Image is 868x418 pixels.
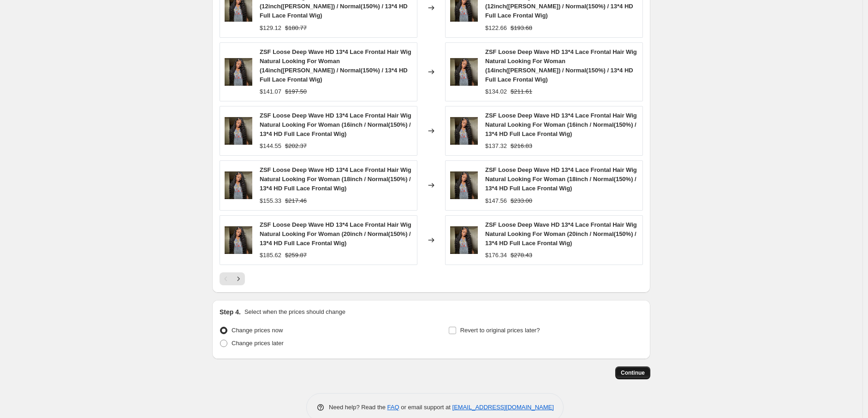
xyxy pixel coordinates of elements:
[225,226,252,254] img: image_9e06ad74-7a4d-427c-83a4-65559f280930_80x.jpg
[450,58,478,86] img: image_9e06ad74-7a4d-427c-83a4-65559f280930_80x.jpg
[485,112,637,137] span: ZSF Loose Deep Wave HD 13*4 Lace Frontal Hair Wig Natural Looking For Woman (16inch / Normal(150%...
[285,197,307,204] span: $217.46
[485,24,507,31] span: $122.66
[260,48,411,83] span: ZSF Loose Deep Wave HD 13*4 Lace Frontal Hair Wig Natural Looking For Woman (14inch([PERSON_NAME]...
[232,340,284,347] span: Change prices later
[285,88,307,95] span: $197.50
[220,307,241,317] h2: Step 4.
[285,142,307,149] span: $202.37
[511,197,532,204] span: $233.00
[511,24,532,31] span: $193.68
[225,171,252,199] img: image_9e06ad74-7a4d-427c-83a4-65559f280930_80x.jpg
[511,88,532,95] span: $211.61
[232,272,245,285] button: Next
[485,221,637,247] span: ZSF Loose Deep Wave HD 13*4 Lace Frontal Hair Wig Natural Looking For Woman (20inch / Normal(150%...
[621,369,645,377] span: Continue
[485,48,637,83] span: ZSF Loose Deep Wave HD 13*4 Lace Frontal Hair Wig Natural Looking For Woman (14inch([PERSON_NAME]...
[225,117,252,145] img: image_9e06ad74-7a4d-427c-83a4-65559f280930_80x.jpg
[452,404,554,411] a: [EMAIL_ADDRESS][DOMAIN_NAME]
[329,404,387,411] span: Need help? Read the
[285,252,307,259] span: $259.87
[485,88,507,95] span: $134.02
[225,58,252,86] img: image_9e06ad74-7a4d-427c-83a4-65559f280930_80x.jpg
[485,252,507,259] span: $176.34
[399,404,452,411] span: or email support at
[450,171,478,199] img: image_9e06ad74-7a4d-427c-83a4-65559f280930_80x.jpg
[450,117,478,145] img: image_9e06ad74-7a4d-427c-83a4-65559f280930_80x.jpg
[450,226,478,254] img: image_9e06ad74-7a4d-427c-83a4-65559f280930_80x.jpg
[485,142,507,149] span: $137.32
[260,252,281,259] span: $185.62
[511,252,532,259] span: $278.43
[232,327,283,334] span: Change prices now
[511,142,532,149] span: $216.83
[260,142,281,149] span: $144.55
[260,88,281,95] span: $141.07
[260,166,411,192] span: ZSF Loose Deep Wave HD 13*4 Lace Frontal Hair Wig Natural Looking For Woman (18inch / Normal(150%...
[260,197,281,204] span: $155.33
[460,327,540,334] span: Revert to original prices later?
[220,272,245,285] nav: Pagination
[615,366,650,379] button: Continue
[260,221,411,247] span: ZSF Loose Deep Wave HD 13*4 Lace Frontal Hair Wig Natural Looking For Woman (20inch / Normal(150%...
[485,166,637,192] span: ZSF Loose Deep Wave HD 13*4 Lace Frontal Hair Wig Natural Looking For Woman (18inch / Normal(150%...
[260,24,281,31] span: $129.12
[485,197,507,204] span: $147.56
[260,112,411,137] span: ZSF Loose Deep Wave HD 13*4 Lace Frontal Hair Wig Natural Looking For Woman (16inch / Normal(150%...
[387,404,399,411] a: FAQ
[244,307,345,317] p: Select when the prices should change
[285,24,307,31] span: $180.77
